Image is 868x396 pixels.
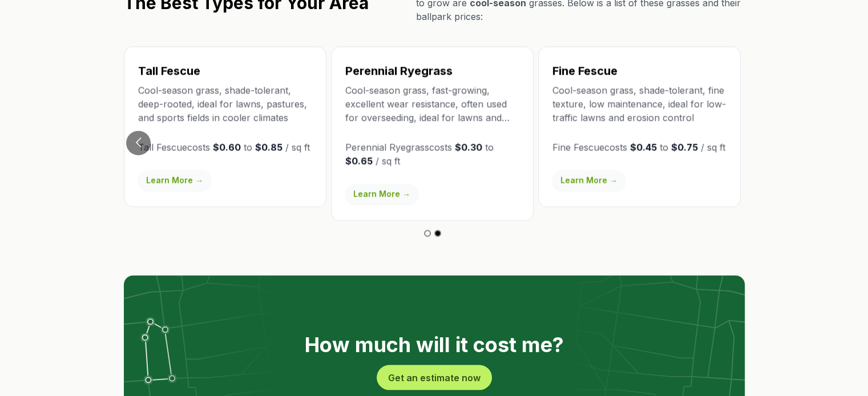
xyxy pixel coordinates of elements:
[126,130,151,155] button: Go to previous slide
[255,141,282,153] strong: $0.85
[138,63,312,79] h3: Tall Fescue
[552,83,726,124] p: Cool-season grass, shade-tolerant, fine texture, low maintenance, ideal for low-traffic lawns and...
[213,141,241,153] strong: $0.60
[552,170,625,190] a: Learn More →
[345,183,418,204] a: Learn More →
[630,141,657,153] strong: $0.45
[671,141,698,153] strong: $0.75
[138,170,211,190] a: Learn More →
[552,63,726,79] h3: Fine Fescue
[345,140,519,168] p: Perennial Ryegrass costs to / sq ft
[552,140,726,154] p: Fine Fescue costs to / sq ft
[345,155,373,166] strong: $0.65
[138,83,312,124] p: Cool-season grass, shade-tolerant, deep-rooted, ideal for lawns, pastures, and sports fields in c...
[455,141,482,153] strong: $0.30
[345,63,519,79] h3: Perennial Ryegrass
[138,140,312,154] p: Tall Fescue costs to / sq ft
[434,230,441,236] button: Go to slide 2
[345,83,519,124] p: Cool-season grass, fast-growing, excellent wear resistance, often used for overseeding, ideal for...
[377,365,492,390] button: Get an estimate now
[424,230,431,236] button: Go to slide 1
